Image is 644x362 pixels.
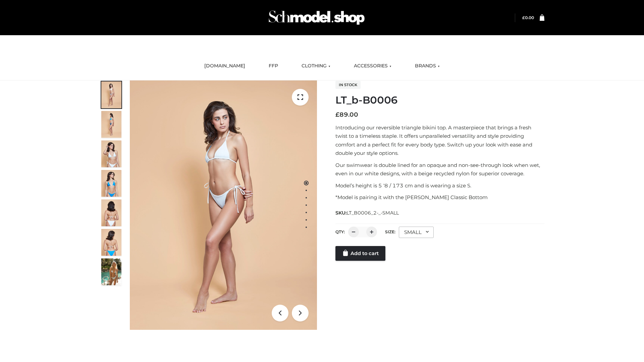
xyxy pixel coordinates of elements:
img: Arieltop_CloudNine_AzureSky2.jpg [101,258,121,285]
p: Model’s height is 5 ‘8 / 173 cm and is wearing a size S. [335,181,544,190]
a: £0.00 [522,15,534,20]
img: ArielClassicBikiniTop_CloudNine_AzureSky_OW114ECO_3-scaled.jpg [101,140,121,167]
img: Schmodel Admin 964 [266,4,367,31]
img: ArielClassicBikiniTop_CloudNine_AzureSky_OW114ECO_1 [130,80,317,330]
img: ArielClassicBikiniTop_CloudNine_AzureSky_OW114ECO_7-scaled.jpg [101,199,121,226]
p: Introducing our reversible triangle bikini top. A masterpiece that brings a fresh twist to a time... [335,123,544,158]
bdi: 0.00 [522,15,534,20]
span: £ [522,15,525,20]
span: In stock [335,81,361,89]
a: CLOTHING [297,59,335,73]
p: Our swimwear is double lined for an opaque and non-see-through look when wet, even in our white d... [335,161,544,178]
a: BRANDS [410,59,445,73]
a: FFP [264,59,283,73]
p: *Model is pairing it with the [PERSON_NAME] Classic Bottom [335,193,544,202]
span: SKU: [335,209,399,217]
img: ArielClassicBikiniTop_CloudNine_AzureSky_OW114ECO_4-scaled.jpg [101,170,121,197]
label: QTY: [335,229,345,234]
h1: LT_b-B0006 [335,94,544,106]
img: ArielClassicBikiniTop_CloudNine_AzureSky_OW114ECO_8-scaled.jpg [101,229,121,256]
a: ACCESSORIES [349,59,396,73]
span: £ [335,111,339,118]
span: LT_B0006_2-_-SMALL [346,210,399,216]
a: Add to cart [335,246,385,261]
img: ArielClassicBikiniTop_CloudNine_AzureSky_OW114ECO_2-scaled.jpg [101,111,121,138]
a: [DOMAIN_NAME] [199,59,250,73]
img: ArielClassicBikiniTop_CloudNine_AzureSky_OW114ECO_1-scaled.jpg [101,81,121,108]
bdi: 89.00 [335,111,358,118]
label: Size: [385,229,395,234]
div: SMALL [399,227,434,238]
